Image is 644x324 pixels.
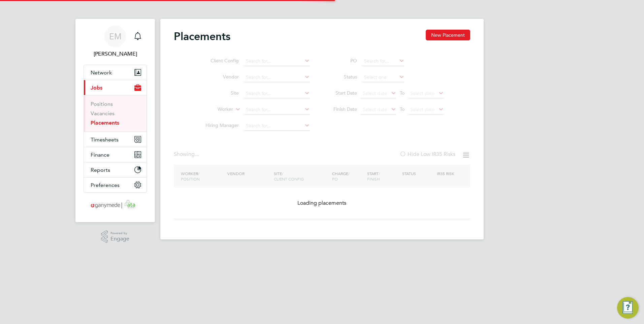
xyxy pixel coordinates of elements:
[89,199,142,210] img: ganymedesolutions-logo-retina.png
[84,80,147,95] button: Jobs
[109,32,122,41] span: EM
[195,151,199,158] span: ...
[91,85,102,91] span: Jobs
[91,69,112,76] span: Network
[174,151,200,158] div: Showing
[91,136,119,143] span: Timesheets
[84,162,147,177] button: Reports
[91,101,113,107] a: Positions
[91,167,110,173] span: Reports
[84,65,147,80] button: Network
[426,30,470,40] button: New Placement
[84,147,147,162] button: Finance
[110,230,129,236] span: Powered by
[101,230,130,243] a: Powered byEngage
[75,19,155,222] nav: Main navigation
[84,132,147,147] button: Timesheets
[91,120,119,126] a: Placements
[84,199,147,210] a: Go to home page
[91,182,120,188] span: Preferences
[174,30,230,43] h2: Placements
[84,50,147,58] span: Emma Malvenan
[110,236,129,242] span: Engage
[84,177,147,192] button: Preferences
[399,151,455,158] label: Hide Low IR35 Risks
[617,297,639,319] button: Engage Resource Center
[84,95,147,132] div: Jobs
[91,152,109,158] span: Finance
[84,26,147,58] a: EM[PERSON_NAME]
[91,110,115,117] a: Vacancies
